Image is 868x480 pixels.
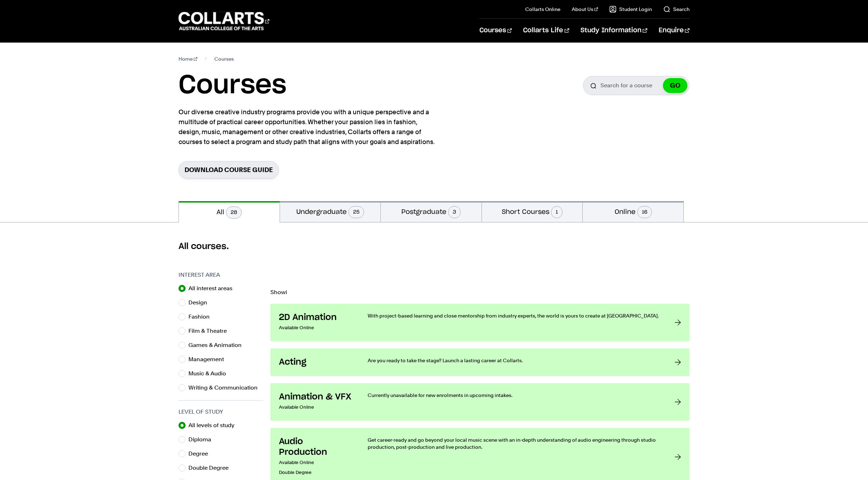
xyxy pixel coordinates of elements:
p: Are you ready to take the stage? Launch a lasting career at Collarts. [368,357,660,364]
label: Games & Animation [188,340,247,350]
label: Fashion [188,312,215,322]
button: GO [663,78,687,93]
label: Design [188,298,213,308]
button: Online16 [583,201,683,222]
p: Available Online [279,458,353,468]
span: 25 [348,206,364,218]
p: Our diverse creative industry programs provide you with a unique perspective and a multitude of p... [178,107,438,147]
a: Collarts Life [523,19,569,42]
a: Enquire [659,19,690,42]
p: With project-based learning and close mentorship from industry experts, the world is yours to cre... [368,312,660,319]
span: 3 [448,206,461,218]
a: 2D Animation Available Online With project-based learning and close mentorship from industry expe... [270,304,690,341]
label: Double Degree [188,463,234,473]
h3: Level of Study [178,408,263,416]
label: Film & Theatre [188,326,232,336]
label: Management [188,354,230,364]
h3: Audio Production [279,436,353,458]
a: Student Login [609,6,652,13]
h3: Acting [279,357,353,368]
button: All28 [179,201,280,222]
h3: Interest Area [178,271,263,279]
h3: Animation & VFX [279,392,353,402]
button: Postgraduate3 [381,201,482,222]
input: Search for a course [583,76,690,95]
a: Search [663,6,690,13]
h2: All courses. [178,241,690,252]
a: Animation & VFX Available Online Currently unavailable for new enrolments in upcoming intakes. [270,383,690,421]
label: Degree [188,449,214,459]
span: 28 [226,206,242,219]
div: Go to homepage [178,11,269,31]
p: Double Degree [279,468,353,478]
label: Music & Audio [188,369,232,379]
p: Showi [270,289,690,295]
a: Study Information [581,19,647,42]
a: About Us [572,6,598,13]
p: Available Online [279,402,353,412]
h1: Courses [178,70,286,101]
label: Diploma [188,435,217,445]
p: Available Online [279,323,353,333]
label: All levels of study [188,420,240,430]
a: Acting Are you ready to take the stage? Launch a lasting career at Collarts. [270,348,690,376]
button: Undergraduate25 [280,201,381,222]
h3: 2D Animation [279,312,353,323]
button: Short Courses1 [482,201,583,222]
label: Writing & Communication [188,383,263,393]
label: All interest areas [188,283,238,293]
a: Collarts Online [525,6,560,13]
span: Courses [214,54,234,64]
p: Currently unavailable for new enrolments in upcoming intakes. [368,392,660,399]
a: Courses [479,19,512,42]
span: 16 [637,206,652,218]
a: Home [178,54,197,64]
a: Download Course Guide [178,161,279,178]
p: Get career-ready and go beyond your local music scene with an in-depth understanding of audio eng... [368,436,660,451]
span: 1 [551,206,562,218]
